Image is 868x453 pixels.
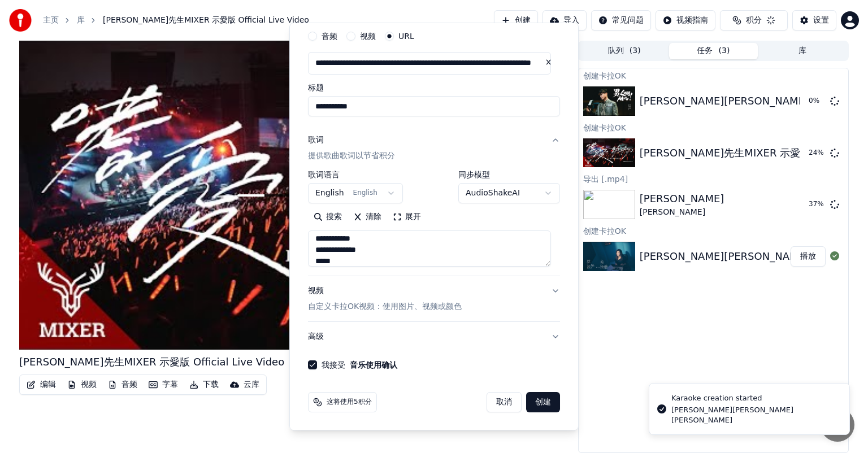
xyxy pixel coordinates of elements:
label: 歌词语言 [308,171,403,178]
button: 清除 [348,208,387,226]
span: 这将使用5积分 [327,398,372,407]
label: 我接受 [322,361,397,369]
button: 歌词提供歌曲歌词以节省积分 [308,125,560,171]
button: 搜索 [308,208,348,226]
div: 歌词提供歌曲歌词以节省积分 [308,171,560,276]
button: 我接受 [350,361,397,369]
div: 视频 [308,285,462,312]
label: 音频 [322,32,337,40]
p: 自定义卡拉OK视频：使用图片、视频或颜色 [308,301,462,312]
button: 视频自定义卡拉OK视频：使用图片、视频或颜色 [308,276,560,321]
label: 同步模型 [458,171,560,178]
label: 标题 [308,84,560,92]
button: 高级 [308,322,560,351]
div: 歌词 [308,134,324,146]
button: 展开 [387,208,427,226]
label: URL [398,32,414,40]
button: 取消 [487,392,522,412]
button: 创建 [526,392,560,412]
label: 视频 [360,32,376,40]
p: 提供歌曲歌词以节省积分 [308,150,395,162]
